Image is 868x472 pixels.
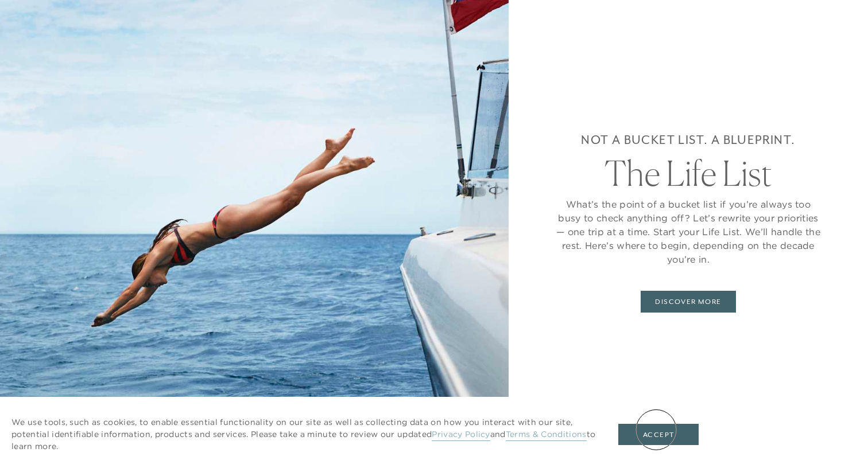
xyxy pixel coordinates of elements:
h6: Not a bucket list. A blueprint. [581,131,795,149]
a: Terms & Conditions [506,429,587,441]
p: What’s the point of a bucket list if you’re always too busy to check anything off? Let’s rewrite ... [555,197,822,266]
a: Privacy Policy [432,429,490,441]
h2: The Life List [604,156,772,190]
p: We use tools, such as cookies, to enable essential functionality on our site as well as collectin... [11,416,595,453]
button: Accept [618,424,699,446]
a: DISCOVER MORE [641,291,735,313]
